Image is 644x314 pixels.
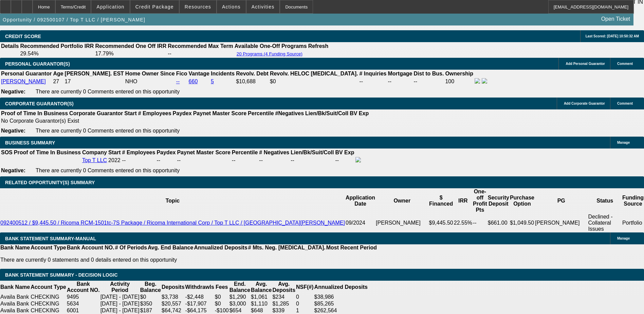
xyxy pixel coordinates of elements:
[234,43,307,50] th: Available One-Off Programs
[189,71,209,76] b: Vantage
[180,0,216,13] button: Resources
[95,50,167,57] td: 17.79%
[473,188,487,213] th: One-off Profit Pts
[305,110,348,116] b: Lien/Bk/Suit/Coll
[82,150,107,155] b: Company
[161,294,185,300] td: $3,738
[617,62,633,66] span: Comment
[272,307,296,314] td: $339
[5,180,95,185] span: RELATED OPPORTUNITY(S) SUMMARY
[5,34,41,39] span: CREDIT SCORE
[36,168,180,173] span: There are currently 0 Comments entered on this opportunity
[5,140,55,145] span: BUSINESS SUMMARY
[246,0,280,13] button: Activities
[1,118,372,124] td: No Corporate Guarantor(s) Exist
[617,102,633,105] span: Comment
[140,300,161,307] td: $350
[20,43,94,50] th: Recommended Portfolio IRR
[535,213,588,232] td: [PERSON_NAME]
[67,294,100,300] td: 9495
[65,71,124,76] b: [PERSON_NAME]. EST
[350,110,369,116] b: BV Exp
[215,300,229,307] td: $0
[229,281,251,294] th: End. Balance
[215,281,229,294] th: Fees
[100,300,140,307] td: [DATE] - [DATE]
[388,71,412,76] b: Mortgage
[232,157,258,163] div: --
[359,78,387,85] td: --
[1,128,25,134] b: Negative:
[308,43,329,50] th: Refresh
[272,294,296,300] td: $234
[100,307,140,314] td: [DATE] - [DATE]
[622,213,644,232] td: Portfolio
[20,50,94,57] td: 29.54%
[251,307,272,314] td: $648
[314,294,368,300] div: $38,986
[454,213,473,232] td: 22.55%
[375,188,428,213] th: Owner
[236,78,269,85] td: $10,688
[1,89,25,94] b: Negative:
[185,4,211,10] span: Resources
[157,150,176,155] b: Paydex
[413,78,444,85] td: --
[82,157,107,163] a: Top T LLC
[599,13,633,25] a: Open Ticket
[335,150,354,155] b: BV Exp
[1,168,25,173] b: Negative:
[388,78,413,85] td: --
[222,4,241,10] span: Actions
[122,157,126,163] span: --
[1,43,19,50] th: Details
[252,4,275,10] span: Activities
[138,110,171,116] b: # Employees
[211,78,214,84] a: 5
[140,294,161,300] td: $0
[414,71,444,76] b: Dist to Bus.
[30,307,67,314] td: CHECKING
[161,300,185,307] td: $20,557
[586,34,639,38] span: Last Scored: [DATE] 10:50:32 AM
[36,89,180,94] span: There are currently 0 Comments entered on this opportunity
[96,4,124,10] span: Application
[291,150,334,155] b: Lien/Bk/Suit/Coll
[535,188,588,213] th: PG
[167,43,234,50] th: Recommended Max Term
[1,110,68,117] th: Proof of Time In Business
[53,71,63,76] b: Age
[236,71,269,76] b: Revolv. Debt
[5,61,70,67] span: PERSONAL GUARANTOR(S)
[30,281,67,294] th: Account Type
[69,110,123,116] b: Corporate Guarantor
[185,281,215,294] th: Withdrawls
[345,188,375,213] th: Application Date
[482,78,487,84] img: linkedin-icon.png
[0,257,377,263] p: There are currently 0 statements and 0 details entered on this opportunity
[5,236,96,241] span: BANK STATEMENT SUMMARY-MANUAL
[124,110,136,116] b: Start
[125,78,175,85] td: NHO
[566,62,605,66] span: Add Personal Guarantor
[510,213,535,232] td: $1,049.50
[140,307,161,314] td: $187
[296,307,314,314] td: 1
[36,128,180,134] span: There are currently 0 Comments entered on this opportunity
[314,308,368,314] div: $262,564
[100,294,140,300] td: [DATE] - [DATE]
[189,78,198,84] a: 660
[272,281,296,294] th: Avg. Deposits
[588,213,622,232] td: Declined - Collateral Issues
[487,213,510,232] td: $661.00
[167,50,234,57] td: --
[259,150,289,155] b: # Negatives
[487,188,510,213] th: Security Deposit
[429,188,454,213] th: $ Financed
[270,71,358,76] b: Revolv. HELOC [MEDICAL_DATA].
[215,294,229,300] td: $0
[445,78,474,85] td: 100
[217,0,246,13] button: Actions
[314,301,368,307] div: $85,265
[177,150,230,155] b: Paynet Master Score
